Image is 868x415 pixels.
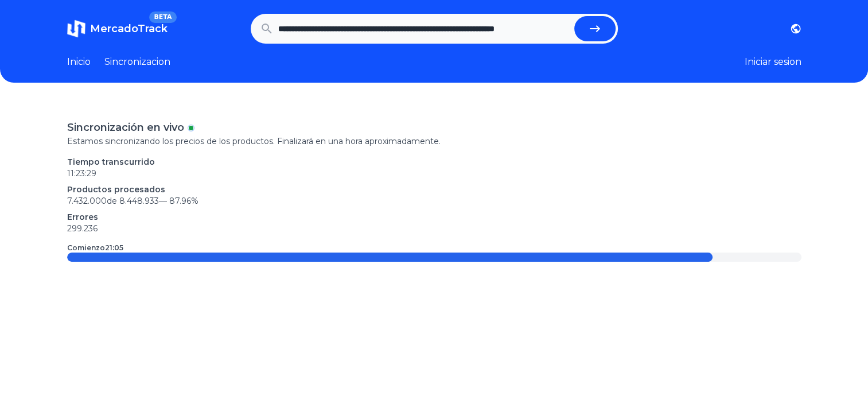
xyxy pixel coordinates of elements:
a: Inicio [67,55,91,69]
p: Errores [67,211,801,223]
p: Tiempo transcurrido [67,156,801,168]
time: 21:05 [105,243,123,252]
img: MercadoTrack [67,20,85,38]
p: 299.236 [67,223,801,234]
button: Iniciar sesion [745,55,801,69]
span: 87.96 % [169,196,198,206]
span: BETA [149,11,176,23]
a: MercadoTrackBETA [67,20,168,38]
p: Estamos sincronizando los precios de los productos. Finalizará en una hora aproximadamente. [67,135,801,147]
p: Sincronización en vivo [67,119,184,135]
a: Sincronizacion [104,55,170,69]
p: Comienzo [67,243,123,253]
span: MercadoTrack [90,22,168,35]
p: Productos procesados [67,184,801,195]
time: 11:23:29 [67,168,96,179]
p: 7.432.000 de 8.448.933 — [67,195,801,207]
